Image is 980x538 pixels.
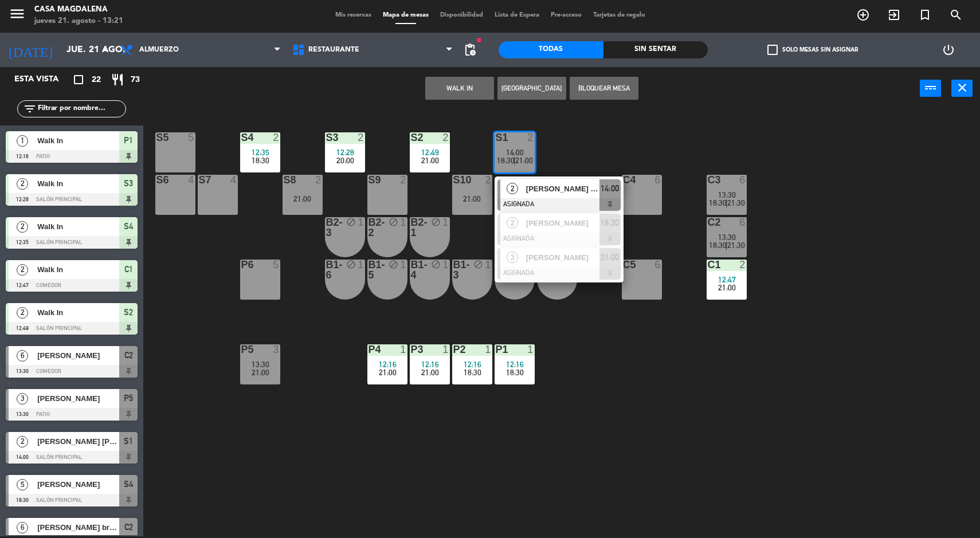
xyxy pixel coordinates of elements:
div: jueves 21. agosto - 13:21 [34,15,123,27]
span: [PERSON_NAME] [37,349,119,362]
span: C1 [124,262,133,276]
div: 1 [527,344,534,355]
div: 1 [485,344,492,355]
div: S3 [326,132,327,143]
span: 18:30 [464,368,481,377]
span: 12:35 [252,148,269,157]
div: 2 [358,132,364,143]
i: menu [9,5,26,22]
div: S9 [369,175,369,185]
div: 5 [188,132,195,143]
span: 18:30 [506,368,524,377]
span: pending_actions [463,43,477,57]
span: 13:30 [718,190,736,199]
span: 12:16 [421,360,439,369]
i: crop_square [72,73,85,87]
span: 21:00 [421,368,439,377]
span: 21:30 [727,198,745,207]
span: Walk In [37,178,119,190]
i: turned_in_not [918,8,932,22]
i: power_settings_new [942,43,955,57]
div: B1-4 [411,260,411,280]
span: S1 [124,434,133,448]
div: S4 [241,132,242,143]
button: Bloquear Mesa [570,77,638,100]
div: Esta vista [6,73,83,87]
i: block [431,260,441,269]
span: C2 [124,520,133,534]
button: WALK IN [425,77,494,100]
i: block [431,217,441,227]
span: 2 [17,436,28,447]
span: S4 [124,477,133,491]
div: P3 [411,344,411,355]
div: 2 [739,260,746,270]
div: Todas [499,41,603,58]
span: | [513,156,516,165]
span: 12:16 [506,360,524,369]
span: 3 [17,393,28,405]
div: 6 [654,260,661,270]
div: 1 [400,260,407,270]
div: S5 [156,132,157,143]
span: 14:00 [506,148,524,157]
span: 12:47 [718,275,736,284]
div: S7 [199,175,199,185]
span: 2 [507,183,518,194]
div: 2 [315,175,322,185]
div: 1 [442,260,449,270]
div: 2 [273,132,280,143]
span: 12:49 [421,148,439,157]
span: [PERSON_NAME] [526,217,599,229]
button: [GEOGRAPHIC_DATA] [497,77,566,100]
span: [PERSON_NAME] bruges [37,521,119,533]
div: 6 [654,175,661,185]
span: | [726,241,728,250]
div: 4 [188,175,195,185]
span: [PERSON_NAME] [37,478,119,490]
div: S1 [496,132,496,143]
div: 21:00 [452,195,492,203]
span: 12:28 [336,148,354,157]
div: 2 [442,132,449,143]
i: search [949,8,963,22]
span: Walk In [37,307,119,319]
div: Casa Magdalena [34,4,123,15]
span: 6 [17,522,28,533]
div: P4 [369,344,369,355]
i: add_circle_outline [856,8,870,22]
span: 21:00 [421,156,439,165]
div: 6 [739,217,746,227]
span: 21:00 [718,283,736,292]
span: Walk In [37,135,119,147]
span: [PERSON_NAME] [37,392,119,405]
input: Filtrar por nombre... [37,103,126,115]
span: 18:30 [601,216,619,230]
span: 1 [17,135,28,147]
i: block [346,260,356,269]
span: fiber_manual_record [476,37,483,44]
i: block [389,217,398,227]
div: C3 [708,175,708,185]
span: Pre-acceso [545,12,587,18]
i: exit_to_app [887,8,901,22]
div: B1-5 [369,260,369,280]
span: 2 [17,307,28,319]
div: 1 [400,217,407,227]
span: 2 [17,264,28,276]
span: P1 [124,133,133,147]
button: menu [9,5,26,26]
span: [PERSON_NAME] [PERSON_NAME] [PERSON_NAME] [37,435,119,447]
span: 22 [92,73,101,87]
div: S8 [284,175,284,185]
span: 21:30 [727,241,745,250]
span: 12:16 [379,360,397,369]
span: 13:30 [252,360,269,369]
span: S3 [124,176,133,190]
div: C1 [708,260,708,270]
div: 1 [485,260,492,270]
span: 21:00 [379,368,397,377]
span: 6 [17,350,28,362]
span: 20:00 [336,156,354,165]
i: block [346,217,356,227]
